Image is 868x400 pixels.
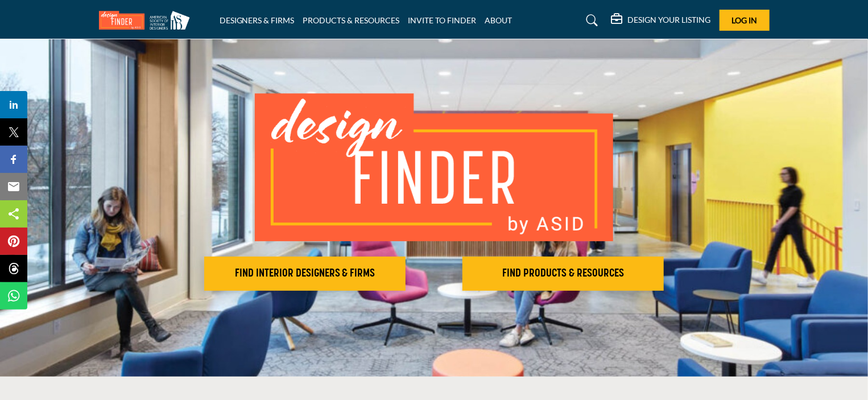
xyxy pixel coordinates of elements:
[611,14,711,27] div: DESIGN YOUR LISTING
[731,15,757,25] span: Log In
[408,15,477,25] a: INVITE TO FINDER
[466,267,660,281] h2: FIND PRODUCTS & RESOURCES
[220,15,295,25] a: DESIGNERS & FIRMS
[255,93,613,241] img: image
[303,15,400,25] a: PRODUCTS & RESOURCES
[720,10,770,31] button: Log In
[204,257,406,291] button: FIND INTERIOR DESIGNERS & FIRMS
[628,15,711,25] h5: DESIGN YOUR LISTING
[208,267,402,281] h2: FIND INTERIOR DESIGNERS & FIRMS
[575,11,605,30] a: Search
[462,257,664,291] button: FIND PRODUCTS & RESOURCES
[99,11,196,30] img: Site Logo
[485,15,512,25] a: ABOUT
